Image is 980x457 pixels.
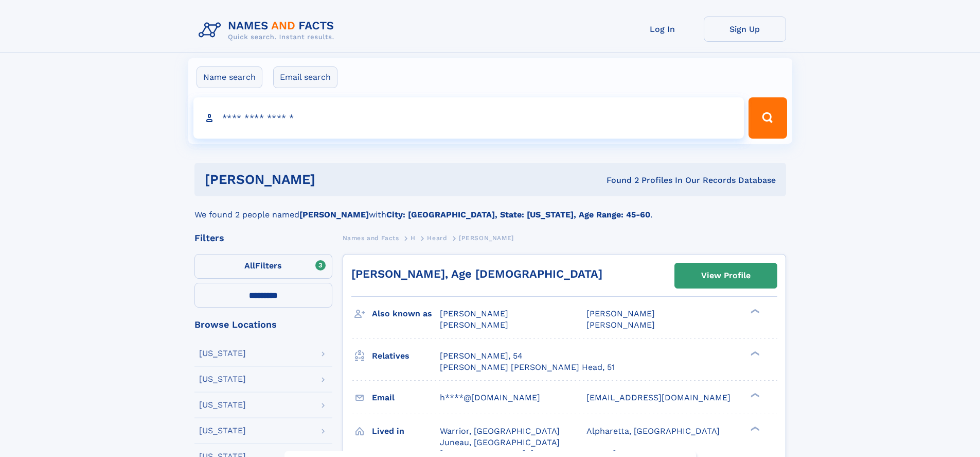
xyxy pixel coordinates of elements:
[440,320,508,330] span: [PERSON_NAME]
[748,308,760,315] div: ❯
[440,437,560,447] span: Juneau, [GEOGRAPHIC_DATA]
[748,425,760,432] div: ❯
[701,264,751,287] div: View Profile
[411,231,416,244] a: H
[440,309,508,318] span: [PERSON_NAME]
[194,196,786,221] div: We found 2 people named with .
[427,234,447,242] span: Heard
[411,234,416,242] span: H
[440,362,615,373] a: [PERSON_NAME] [PERSON_NAME] Head, 51
[343,231,399,244] a: Names and Facts
[704,16,786,42] a: Sign Up
[372,422,440,440] h3: Lived in
[427,231,447,244] a: Heard
[372,389,440,407] h3: Email
[749,97,787,139] button: Search Button
[372,305,440,323] h3: Also known as
[461,175,776,186] div: Found 2 Profiles In Our Records Database
[194,254,332,279] label: Filters
[440,426,560,436] span: Warrior, [GEOGRAPHIC_DATA]
[199,375,246,383] div: [US_STATE]
[748,350,760,357] div: ❯
[440,350,523,362] a: [PERSON_NAME], 54
[244,261,255,270] span: All
[194,320,332,329] div: Browse Locations
[459,234,514,242] span: [PERSON_NAME]
[748,392,760,398] div: ❯
[386,210,650,219] b: City: [GEOGRAPHIC_DATA], State: [US_STATE], Age Range: 45-60
[194,16,343,44] img: Logo Names and Facts
[586,393,730,402] span: [EMAIL_ADDRESS][DOMAIN_NAME]
[351,267,602,280] a: [PERSON_NAME], Age [DEMOGRAPHIC_DATA]
[675,263,777,288] a: View Profile
[621,16,704,42] a: Log In
[194,233,332,243] div: Filters
[273,66,337,88] label: Email search
[586,426,720,436] span: Alpharetta, [GEOGRAPHIC_DATA]
[199,427,246,435] div: [US_STATE]
[193,97,744,139] input: search input
[199,401,246,409] div: [US_STATE]
[205,173,461,186] h1: [PERSON_NAME]
[199,349,246,358] div: [US_STATE]
[372,347,440,365] h3: Relatives
[586,309,655,318] span: [PERSON_NAME]
[197,66,262,88] label: Name search
[586,320,655,330] span: [PERSON_NAME]
[299,210,369,219] b: [PERSON_NAME]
